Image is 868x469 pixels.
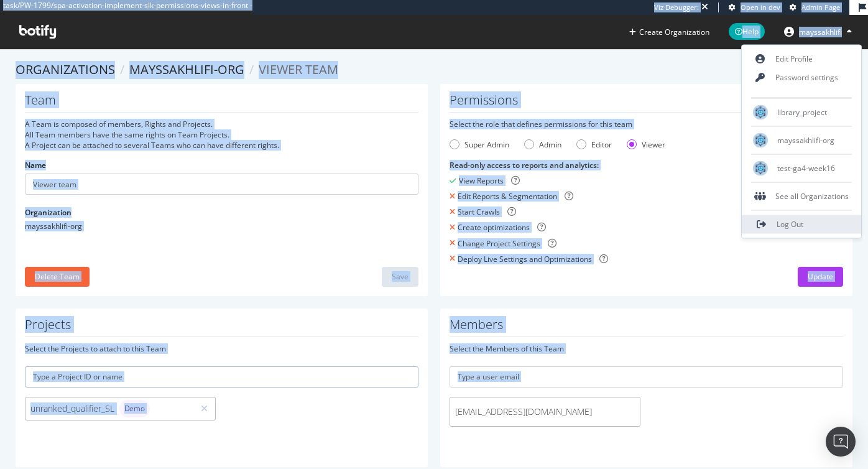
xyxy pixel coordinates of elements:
span: mayssakhlifi [799,27,842,37]
div: Viz Debugger: [654,2,699,12]
span: library_project [777,107,827,118]
a: Admin Page [790,2,840,12]
a: Open in dev [729,2,780,12]
div: Open Intercom Messenger [826,427,856,457]
div: See all Organizations [742,187,861,206]
img: test-ga4-week16 [753,161,768,176]
span: test-ga4-week16 [777,163,835,174]
img: mayssakhlifi-org [753,133,768,148]
span: mayssakhlifi-org [777,135,834,146]
span: Admin Page [801,2,840,12]
span: Open in dev [741,2,780,12]
button: Create Organization [629,26,710,38]
a: Edit Profile [742,50,861,68]
span: Help [729,23,765,40]
img: library_project [753,105,768,120]
a: Log Out [742,215,861,234]
button: mayssakhlifi [774,22,862,42]
a: Password settings [742,68,861,87]
span: Log Out [777,219,803,230]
